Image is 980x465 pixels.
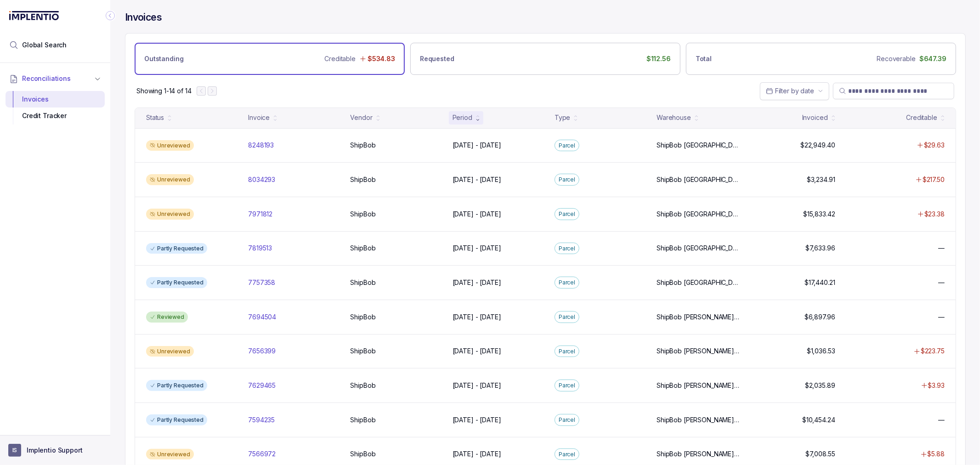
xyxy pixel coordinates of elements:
p: ShipBob [PERSON_NAME][GEOGRAPHIC_DATA] [657,449,740,459]
p: [DATE] - [DATE] [453,278,501,287]
p: ShipBob [PERSON_NAME][GEOGRAPHIC_DATA], ShipBob [GEOGRAPHIC_DATA][PERSON_NAME] [657,312,740,322]
p: [DATE] - [DATE] [453,415,501,425]
div: Unreviewed [146,174,194,185]
p: [DATE] - [DATE] [453,175,501,184]
search: Date Range Picker [766,86,814,96]
p: 7694504 [248,312,276,322]
p: $1,036.53 [807,346,835,356]
div: Unreviewed [146,449,194,460]
p: ShipBob [351,312,376,322]
p: $7,008.55 [805,449,835,459]
p: — [938,278,945,287]
p: Parcel [559,210,575,219]
div: Vendor [351,113,373,122]
p: Total [696,54,712,63]
p: $217.50 [923,175,945,184]
p: $15,833.42 [803,210,835,219]
p: — [938,415,945,425]
div: Partly Requested [146,277,207,288]
div: Credit Tracker [13,108,97,124]
p: ShipBob [351,449,376,459]
span: Reconciliations [22,74,71,83]
div: Unreviewed [146,346,194,357]
p: ShipBob [351,278,376,287]
div: Reviewed [146,312,188,323]
div: Period [453,113,472,122]
p: Outstanding [144,54,183,63]
p: ShipBob [351,415,376,425]
p: ShipBob [351,210,376,219]
p: [DATE] - [DATE] [453,346,501,356]
p: $112.56 [646,54,671,63]
p: 7757358 [248,278,275,287]
p: $23.38 [924,210,945,219]
p: 7594235 [248,415,275,425]
button: Reconciliations [6,68,105,89]
div: Reconciliations [6,89,105,126]
p: 7819513 [248,244,272,253]
button: Date Range Picker [760,82,829,100]
span: Filter by date [775,87,814,95]
p: Showing 1-14 of 14 [136,86,191,96]
p: 7971812 [248,210,272,219]
div: Invoice [248,113,270,122]
p: ShipBob [351,141,376,150]
p: Requested [420,54,454,63]
div: Creditable [906,113,937,122]
p: $2,035.89 [805,381,835,390]
p: — [938,312,945,322]
h4: Invoices [125,11,162,24]
p: — [938,244,945,253]
div: Partly Requested [146,414,207,425]
p: $647.39 [919,54,946,63]
div: Warehouse [657,113,691,122]
p: Parcel [559,347,575,356]
div: Type [555,113,570,122]
p: Parcel [559,381,575,390]
p: ShipBob [PERSON_NAME][GEOGRAPHIC_DATA] [657,415,740,425]
p: 7629465 [248,381,276,390]
p: ShipBob [GEOGRAPHIC_DATA][PERSON_NAME] [657,210,740,219]
div: Unreviewed [146,140,194,151]
p: [DATE] - [DATE] [453,244,501,253]
div: Partly Requested [146,380,207,391]
p: Recoverable [877,54,916,63]
p: [DATE] - [DATE] [453,312,501,322]
p: [DATE] - [DATE] [453,141,501,150]
div: Invoiced [802,113,828,122]
p: $22,949.40 [800,141,835,150]
p: $17,440.21 [804,278,835,287]
p: ShipBob [GEOGRAPHIC_DATA][PERSON_NAME] [657,141,740,150]
p: 7656399 [248,346,276,356]
button: User initialsImplentio Support [8,444,102,457]
p: 8248193 [248,141,274,150]
p: ShipBob [PERSON_NAME][GEOGRAPHIC_DATA], ShipBob [GEOGRAPHIC_DATA][PERSON_NAME] [657,381,740,390]
p: Parcel [559,175,575,184]
p: ShipBob [GEOGRAPHIC_DATA][PERSON_NAME] [657,278,740,287]
p: $29.63 [924,141,945,150]
div: Unreviewed [146,209,194,220]
p: $534.83 [368,54,395,63]
p: Implentio Support [27,446,83,455]
div: Remaining page entries [136,86,191,96]
p: ShipBob [GEOGRAPHIC_DATA][PERSON_NAME] [657,244,740,253]
p: $7,633.96 [805,244,835,253]
p: [DATE] - [DATE] [453,449,501,459]
p: $5.88 [928,449,945,459]
p: ShipBob [PERSON_NAME][GEOGRAPHIC_DATA], ShipBob [GEOGRAPHIC_DATA][PERSON_NAME] [657,346,740,356]
p: $3,234.91 [807,175,835,184]
p: Creditable [324,54,356,63]
p: Parcel [559,278,575,287]
p: Parcel [559,244,575,253]
p: ShipBob [351,381,376,390]
div: Invoices [13,91,97,108]
p: Parcel [559,415,575,425]
p: [DATE] - [DATE] [453,210,501,219]
p: Parcel [559,450,575,459]
div: Status [146,113,164,122]
p: $3.93 [928,381,945,390]
div: Partly Requested [146,243,207,254]
span: Global Search [22,40,67,50]
p: Parcel [559,141,575,150]
p: $10,454.24 [802,415,835,425]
